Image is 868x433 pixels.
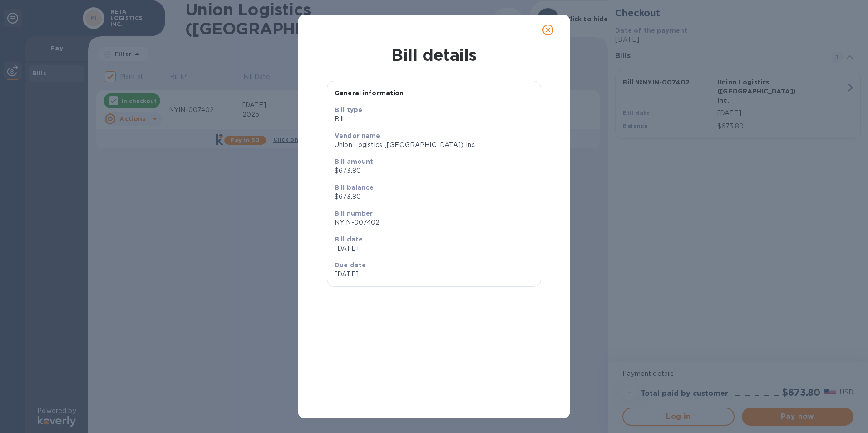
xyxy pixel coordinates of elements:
h1: Bill details [305,45,563,64]
b: Bill balance [335,184,374,191]
p: [DATE] [335,244,533,253]
p: $673.80 [335,192,533,202]
b: Due date [335,261,366,269]
b: Vendor name [335,132,380,139]
b: Bill number [335,210,373,217]
b: Bill date [335,236,363,243]
button: close [537,19,559,41]
p: Bill [335,114,533,124]
b: General information [335,89,404,97]
p: Union Logistics ([GEOGRAPHIC_DATA]) Inc. [335,140,533,150]
p: $673.80 [335,166,533,176]
b: Bill amount [335,158,374,165]
p: [DATE] [335,270,430,279]
b: Bill type [335,106,362,113]
p: NYIN-007402 [335,218,533,227]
